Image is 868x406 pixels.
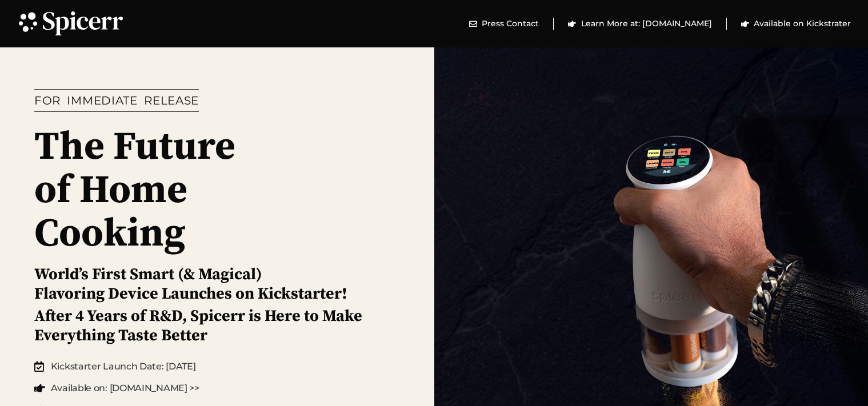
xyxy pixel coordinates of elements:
a: Available on Kickstrater [741,18,851,30]
a: Learn More at: [DOMAIN_NAME] [568,18,712,30]
a: Available on: [DOMAIN_NAME] >> [34,381,289,395]
span: Available on: [DOMAIN_NAME] >> [48,381,199,395]
h1: The Future of Home Cooking [34,126,238,256]
h2: After 4 Years of R&D, Spicerr is Here to Make Everything Taste Better [34,307,377,345]
a: Press Contact [469,18,539,30]
h2: World’s First Smart (& Magical) Flavoring Device Launches on Kickstarter! [34,265,347,303]
span: Kickstarter Launch Date: [DATE] [48,360,196,373]
span: Press Contact [479,18,539,30]
span: Learn More at: [DOMAIN_NAME] [578,18,712,30]
span: Available on Kickstrater [751,18,851,30]
h1: FOR IMMEDIATE RELEASE [34,95,199,106]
